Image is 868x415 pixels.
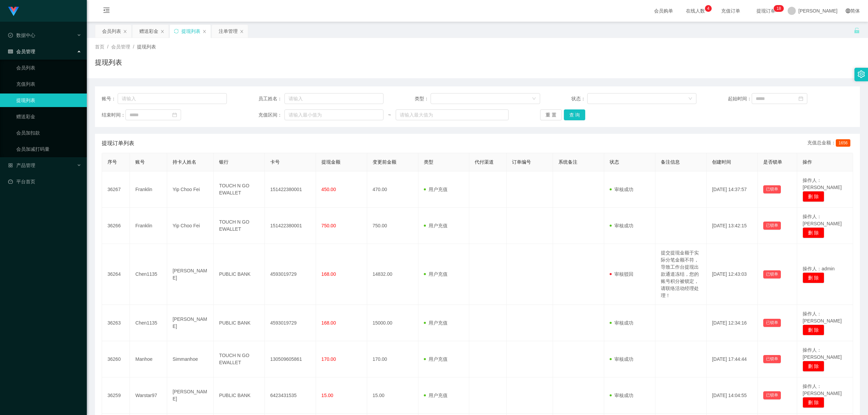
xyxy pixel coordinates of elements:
span: 账号： [102,95,118,102]
span: 15.00 [321,393,333,398]
i: 图标: calendar [172,112,177,117]
div: 提现列表 [181,25,200,38]
button: 删 除 [803,272,824,283]
div: 充值总金额： [807,139,853,147]
td: [DATE] 14:37:57 [707,171,758,208]
span: 操作人：[PERSON_NAME] [803,214,842,226]
td: 470.00 [367,171,418,208]
span: 在线人数 [683,8,708,13]
i: 图标: close [240,29,244,34]
span: ~ [383,111,396,119]
a: 会员加扣款 [16,126,81,140]
td: TOUCH N GO EWALLET [214,208,265,244]
span: 用户充值 [424,223,448,228]
td: Franklin [130,208,167,244]
i: 图标: down [688,97,692,101]
button: 已锁单 [763,270,781,278]
td: PUBLIC BANK [214,377,265,414]
a: 会员加减打码量 [16,142,81,156]
span: 操作人：[PERSON_NAME] [803,383,842,396]
span: 系统备注 [558,159,577,165]
a: 提现列表 [16,94,81,107]
span: 充值区间： [258,111,285,119]
span: 类型： [415,95,431,102]
td: 提交提现金额于实际分笔金额不符，导致工作台提现出款通道冻结，您的账号积分被锁定，请联络活动经理处理！ [655,244,707,305]
sup: 18 [774,5,784,12]
span: 750.00 [321,223,336,228]
span: 操作人：[PERSON_NAME] [803,311,842,324]
button: 查 询 [564,109,586,120]
span: 银行 [219,159,229,165]
span: 审核驳回 [610,271,633,277]
td: TOUCH N GO EWALLET [214,171,265,208]
i: 图标: table [8,49,13,54]
span: 提现订单 [753,8,779,13]
img: logo.9652507e.png [8,7,19,16]
button: 删 除 [803,191,824,202]
i: 图标: calendar [798,96,803,101]
span: 序号 [107,159,117,165]
span: 类型 [424,159,433,165]
td: Yip Choo Fei [167,171,214,208]
td: 151422380001 [265,171,316,208]
td: PUBLIC BANK [214,305,265,341]
div: 赠送彩金 [139,25,158,38]
span: 变更前金额 [373,159,396,165]
input: 请输入最大值为 [396,109,509,120]
td: 36267 [102,171,130,208]
td: [PERSON_NAME] [167,244,214,305]
span: 员工姓名： [258,95,285,102]
h1: 提现列表 [95,57,122,67]
td: 130509605861 [265,341,316,377]
span: 审核成功 [610,187,633,192]
span: 170.00 [321,356,336,362]
i: 图标: appstore-o [8,163,13,168]
i: 图标: close [202,29,206,34]
td: Chen1135 [130,305,167,341]
span: 会员管理 [8,49,35,54]
span: 数据中心 [8,33,35,38]
a: 充值列表 [16,77,81,91]
td: 4593019729 [265,244,316,305]
span: 操作人：admin [803,266,834,271]
i: 图标: unlock [854,27,860,34]
button: 删 除 [803,397,824,408]
span: 用户充值 [424,271,448,277]
td: 6423431535 [265,377,316,414]
span: 创建时间 [712,159,731,165]
span: 操作人：[PERSON_NAME] [803,178,842,190]
i: 图标: global [846,8,850,13]
span: 用户充值 [424,393,448,398]
td: [DATE] 12:43:03 [707,244,758,305]
button: 已锁单 [763,319,781,327]
i: 图标: down [532,97,536,101]
span: / [107,44,108,49]
span: 备注信息 [661,159,680,165]
span: 状态： [571,95,587,102]
td: Chen1135 [130,244,167,305]
td: Yip Choo Fei [167,208,214,244]
span: 结束时间： [102,111,125,119]
span: 会员管理 [111,44,130,49]
p: 8 [779,5,781,12]
i: 图标: close [160,29,164,34]
td: Franklin [130,171,167,208]
td: 36264 [102,244,130,305]
td: 36263 [102,305,130,341]
i: 图标: menu-fold [95,0,118,22]
button: 删 除 [803,227,824,238]
span: 450.00 [321,187,336,192]
span: 提现金额 [321,159,340,165]
span: 审核成功 [610,223,633,228]
button: 删 除 [803,361,824,372]
span: 持卡人姓名 [173,159,196,165]
p: 4 [707,5,710,12]
td: [DATE] 13:42:15 [707,208,758,244]
span: 账号 [135,159,145,165]
i: 图标: sync [174,29,179,34]
td: [DATE] 17:44:44 [707,341,758,377]
span: 起始时间： [728,95,752,102]
span: 卡号 [270,159,280,165]
td: 151422380001 [265,208,316,244]
span: 是否锁单 [763,159,782,165]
